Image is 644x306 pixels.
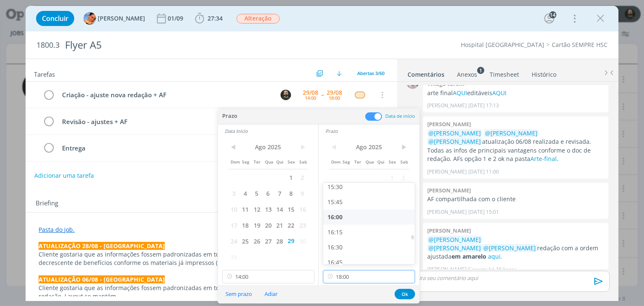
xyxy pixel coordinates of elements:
[251,201,262,217] span: 12
[428,129,481,137] span: @[PERSON_NAME]
[549,11,556,18] div: 14
[262,153,274,169] span: Qua
[285,217,296,233] span: 22
[352,153,363,169] span: Ter
[236,14,280,23] span: Alteração
[239,185,251,201] span: 4
[228,185,239,201] span: 3
[303,90,318,96] div: 29/08
[453,89,467,97] a: AQUI
[285,233,296,249] span: 29
[98,16,145,21] span: [PERSON_NAME]
[225,128,318,135] div: Data Início
[262,185,274,201] span: 6
[83,12,96,25] img: L
[39,250,384,267] p: Cliente gostaria que as informações fossem padronizadas em todas os materiais do SEMPRE HSC, segu...
[395,289,415,299] button: Ok
[428,137,481,145] span: @[PERSON_NAME]
[398,169,409,185] span: 2
[193,12,225,25] button: 27:34
[285,169,296,185] span: 1
[329,249,340,265] span: 31
[274,185,285,201] span: 7
[251,217,262,233] span: 19
[427,208,467,216] p: [PERSON_NAME]
[357,70,384,76] span: Abertas 3/60
[36,41,60,50] span: 1800.3
[337,71,342,76] img: arrow-down.svg
[427,129,604,163] p: atualização 06/08 realizada e revisada. Todas as infos de principais vantagens conforme o doc de ...
[228,201,239,217] span: 10
[83,12,145,25] button: L[PERSON_NAME]
[274,153,285,169] span: Qui
[297,233,308,249] span: 30
[220,288,257,300] button: Sem prazo
[375,153,386,169] span: Qui
[427,236,604,261] p: redação com a ordem ajustada
[386,153,397,169] span: Sex
[483,244,536,252] span: @[PERSON_NAME]
[222,270,314,283] input: Horário
[305,96,316,100] div: 14:00
[398,141,409,153] span: >
[228,217,239,233] span: 17
[42,15,68,22] span: Concluir
[280,90,291,100] img: P
[274,201,285,217] span: 14
[323,225,417,240] div: 16:15
[262,233,274,249] span: 27
[208,14,223,22] span: 27:34
[26,6,618,301] div: dialog
[428,244,481,252] span: @[PERSON_NAME]
[325,128,419,135] div: Prazo
[340,141,397,153] span: Ago 2025
[323,240,417,255] div: 16:30
[297,201,308,217] span: 16
[530,155,557,163] a: Arte-final
[323,210,417,225] div: 16:00
[297,153,308,169] span: Sab
[285,185,296,201] span: 8
[39,226,75,233] a: Pasta do job.
[58,90,273,100] div: Criação - ajuste nova redação + AF
[428,236,481,244] span: @[PERSON_NAME]
[36,11,74,26] button: Concluir
[543,12,556,25] button: 14
[468,168,499,176] span: [DATE] 11:00
[228,141,239,153] span: <
[427,168,467,176] p: [PERSON_NAME]
[262,217,274,233] span: 20
[385,113,415,119] span: Data de início
[323,270,415,283] input: Horário
[251,185,262,201] span: 5
[239,233,251,249] span: 25
[327,90,342,96] div: 29/08
[468,102,499,109] span: [DATE] 17:13
[228,153,239,169] span: Dom
[39,275,165,283] strong: ATUALIZAÇÃO 06/08 - [GEOGRAPHIC_DATA]
[329,96,340,100] div: 18:00
[297,141,308,153] span: >
[363,153,374,169] span: Qua
[468,208,499,216] span: [DATE] 15:01
[489,266,517,273] span: há 16 horas
[239,153,251,169] span: Seg
[239,141,296,153] span: Ago 2025
[427,266,487,273] p: [PERSON_NAME] Granata
[531,67,557,79] a: Histórico
[427,227,471,234] b: [PERSON_NAME]
[34,68,55,78] span: Tarefas
[427,102,467,109] p: [PERSON_NAME]
[34,168,94,183] button: Adicionar uma tarefa
[492,89,506,97] a: AQUI
[297,185,308,201] span: 9
[329,141,340,153] span: <
[398,153,409,169] span: Sab
[452,252,486,260] strong: em amarelo
[485,129,538,137] span: @[PERSON_NAME]
[488,252,502,260] a: aqui.
[552,41,608,49] a: Cartão SEMPRE HSC
[461,41,544,49] a: Hospital [GEOGRAPHIC_DATA]
[477,67,484,74] sup: 1
[321,92,324,98] span: --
